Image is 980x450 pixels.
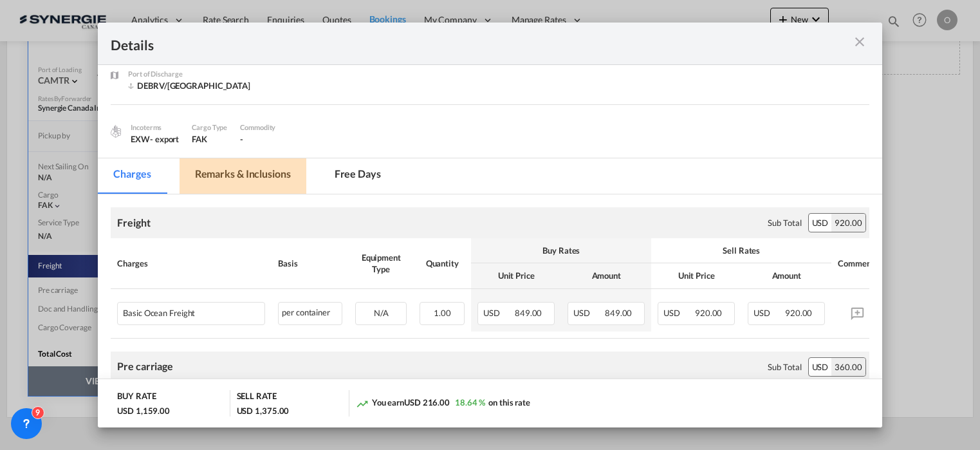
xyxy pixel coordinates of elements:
div: per container [278,302,342,325]
div: Sub Total [768,361,801,373]
div: Sell Rates [658,245,825,256]
div: You earn on this rate [356,397,530,410]
md-tab-item: Free days [319,158,396,194]
img: cargo.png [109,124,123,138]
div: USD [809,358,832,376]
iframe: Chat [10,382,55,431]
div: Details [111,35,793,52]
div: EXW [131,133,179,145]
md-dialog: Pickup Door ... [98,23,882,427]
span: 1.00 [434,308,451,318]
div: Freight [117,216,150,230]
span: USD [753,308,783,318]
div: - export [150,133,179,145]
div: DEBRV/Bremerhaven [128,80,250,91]
div: 360.00 [831,358,865,376]
div: Quantity [420,258,465,269]
md-pagination-wrapper: Use the left and right arrow keys to navigate between tabs [98,158,409,194]
div: Charges [117,258,265,269]
span: N/A [374,308,389,318]
span: 849.00 [605,308,632,318]
div: Equipment Type [355,252,407,275]
th: Comments [831,238,883,288]
div: Buy Rates [477,245,645,256]
th: Amount [741,263,831,288]
div: Port of Discharge [128,68,250,80]
div: BUY RATE [117,390,156,405]
div: SELL RATE [237,390,277,405]
div: USD 1,159.00 [117,405,170,417]
span: USD [573,308,603,318]
body: Editor, editor2 [13,13,277,26]
span: USD [663,308,693,318]
span: 920.00 [695,308,722,318]
div: Basic Ocean Freight [123,303,225,318]
md-tab-item: Charges [98,158,166,194]
span: 18.64 % [455,397,485,408]
span: USD [483,308,513,318]
span: - [240,134,243,144]
span: 849.00 [515,308,542,318]
div: Commodity [240,122,275,133]
md-icon: icon-close m-3 fg-AAA8AD cursor [852,34,867,50]
div: FAK [192,133,227,145]
md-tab-item: Remarks & Inclusions [180,158,306,194]
div: Basis [278,258,342,269]
div: Pre carriage [117,359,173,373]
span: 920.00 [785,308,812,318]
th: Amount [561,263,651,288]
div: Incoterms [131,122,179,133]
div: Sub Total [768,217,801,229]
div: USD [809,214,832,232]
div: Cargo Type [192,122,227,133]
th: Unit Price [651,263,741,288]
th: Unit Price [471,263,561,288]
span: USD 216.00 [404,397,450,408]
div: USD 1,375.00 [237,405,290,417]
md-icon: icon-trending-up [356,397,369,410]
div: 920.00 [831,214,865,232]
